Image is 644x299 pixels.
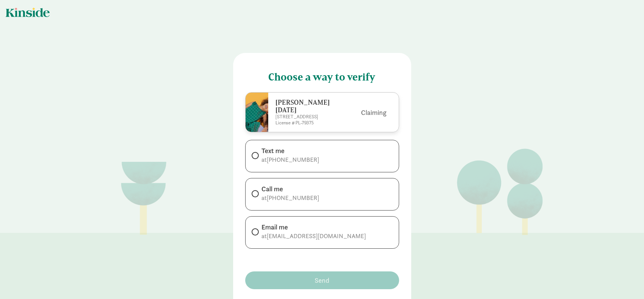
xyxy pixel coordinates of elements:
[267,156,320,164] span: [PHONE_NUMBER]
[262,155,320,164] div: at
[606,263,644,299] iframe: Chat Widget
[276,99,341,114] h6: [PERSON_NAME][DATE]
[245,271,399,289] button: Send
[276,120,341,126] p: License # PL-79375
[262,194,320,203] div: at
[276,114,341,120] p: [STREET_ADDRESS]
[361,107,387,118] button: Claiming
[262,232,366,241] div: at
[315,275,329,285] span: Send
[262,146,320,155] div: Text me
[262,184,320,194] div: Call me
[267,194,320,202] span: [PHONE_NUMBER]
[245,65,399,83] h4: Choose a way to verify
[267,232,366,240] span: [EMAIL_ADDRESS][DOMAIN_NAME]
[262,223,366,232] div: Email me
